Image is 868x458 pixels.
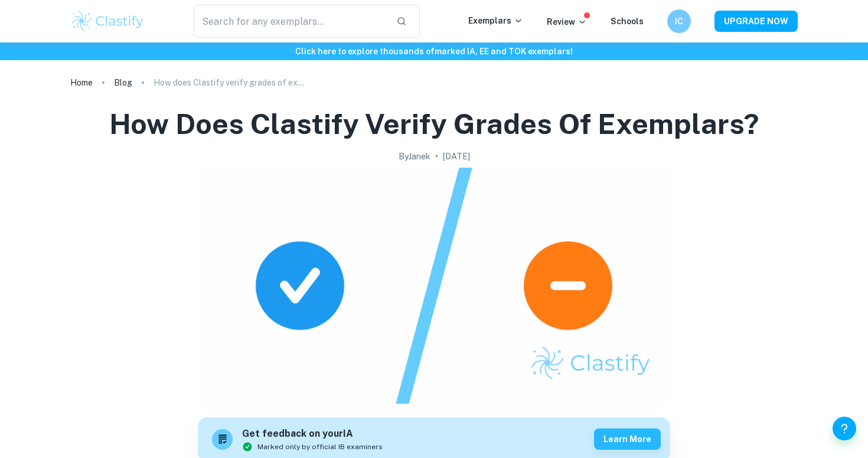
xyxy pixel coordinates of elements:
[109,105,759,143] h1: How does Clastify verify grades of exemplars?
[2,45,866,58] h6: Click here to explore thousands of marked IA, EE and TOK exemplars !
[198,168,670,404] img: How does Clastify verify grades of exemplars? cover image
[435,150,438,163] p: •
[611,17,644,26] a: Schools
[673,15,686,28] h6: IC
[257,441,383,452] span: Marked only by official IB examiners
[443,150,470,163] h2: [DATE]
[70,74,93,91] a: Home
[399,150,430,163] h2: By Janek
[833,417,856,440] button: Help and Feedback
[194,5,387,38] input: Search for any exemplars...
[714,11,798,32] button: UPGRADE NOW
[242,427,383,441] h6: Get feedback on your IA
[468,14,523,27] p: Exemplars
[594,428,661,450] button: Learn more
[667,9,691,33] button: IC
[547,15,587,28] p: Review
[114,74,132,91] a: Blog
[70,9,145,33] img: Clastify logo
[154,76,307,89] p: How does Clastify verify grades of exemplars?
